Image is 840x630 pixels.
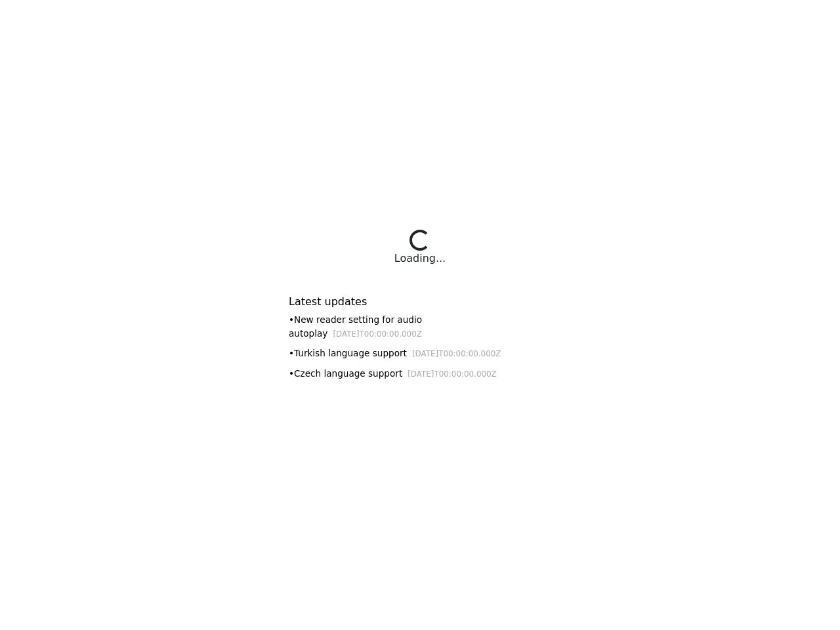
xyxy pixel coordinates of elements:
small: [DATE]T00:00:00.000Z [333,329,422,339]
div: • Turkish language support [289,346,551,360]
div: • New reader setting for audio autoplay [289,313,551,340]
small: [DATE]T00:00:00.000Z [412,349,501,358]
h6: Latest updates [289,295,551,308]
small: [DATE]T00:00:00.000Z [408,369,497,379]
div: Loading... [394,251,446,266]
div: • Czech language support [289,367,551,381]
